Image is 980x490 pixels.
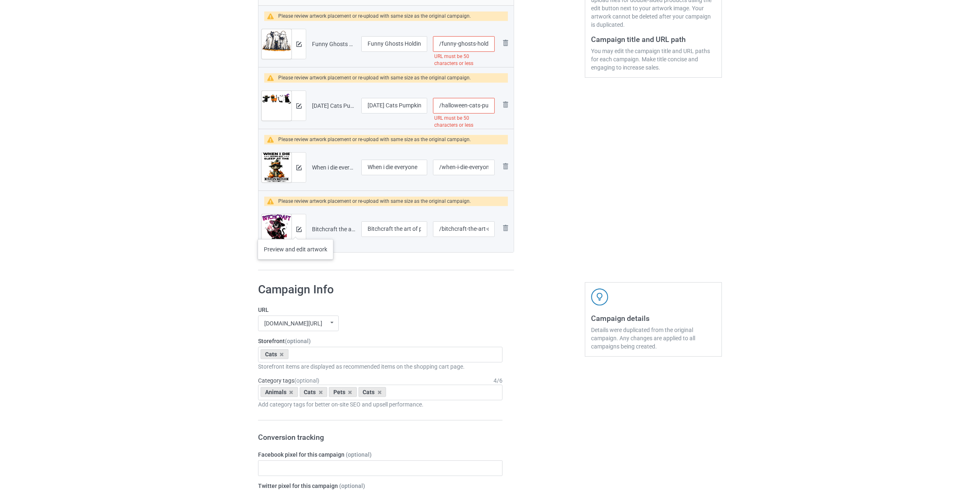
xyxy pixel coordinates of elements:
img: svg+xml;base64,PD94bWwgdmVyc2lvbj0iMS4wIiBlbmNvZGluZz0iVVRGLTgiPz4KPHN2ZyB3aWR0aD0iMjhweCIgaGVpZ2... [500,223,510,233]
div: When i die everyone.png [312,163,356,172]
img: warning [267,198,278,204]
div: Please review artwork placement or re-upload with same size as the original campaign. [278,197,471,206]
img: original.png [262,91,291,126]
div: Preview and edit artwork [258,239,333,260]
div: Funny Ghosts Holding Black Cats [DATE] Ghost Cat Lovers TShirt.png [312,40,356,48]
div: Please review artwork placement or re-upload with same size as the original campaign. [278,73,471,83]
span: (optional) [285,338,311,344]
div: URL must be 50 characters or less [433,52,495,68]
div: Details were duplicated from the original campaign. Any changes are applied to all campaigns bein... [591,326,716,351]
img: svg+xml;base64,PD94bWwgdmVyc2lvbj0iMS4wIiBlbmNvZGluZz0iVVRGLTgiPz4KPHN2ZyB3aWR0aD0iMTRweCIgaGVpZ2... [296,103,302,109]
label: Facebook pixel for this campaign [258,451,503,459]
img: svg+xml;base64,PD94bWwgdmVyc2lvbj0iMS4wIiBlbmNvZGluZz0iVVRGLTgiPz4KPHN2ZyB3aWR0aD0iMTRweCIgaGVpZ2... [296,165,302,170]
div: Pets [329,387,357,397]
img: original.png [262,214,291,250]
img: svg+xml;base64,PD94bWwgdmVyc2lvbj0iMS4wIiBlbmNvZGluZz0iVVRGLTgiPz4KPHN2ZyB3aWR0aD0iMTRweCIgaGVpZ2... [296,42,302,47]
img: svg+xml;base64,PD94bWwgdmVyc2lvbj0iMS4wIiBlbmNvZGluZz0iVVRGLTgiPz4KPHN2ZyB3aWR0aD0iMjhweCIgaGVpZ2... [500,38,510,48]
div: Cats [261,349,289,359]
div: URL must be 50 characters or less [433,114,495,130]
label: Category tags [258,376,319,385]
div: Animals [261,387,298,397]
div: Storefront items are displayed as recommended items on the shopping cart page. [258,362,503,371]
img: warning [267,75,278,81]
img: warning [267,13,278,19]
div: [DOMAIN_NAME][URL] [264,320,322,326]
div: 4 / 6 [493,376,503,385]
img: svg+xml;base64,PD94bWwgdmVyc2lvbj0iMS4wIiBlbmNvZGluZz0iVVRGLTgiPz4KPHN2ZyB3aWR0aD0iMjhweCIgaGVpZ2... [500,161,510,171]
label: Storefront [258,337,503,345]
img: svg+xml;base64,PD94bWwgdmVyc2lvbj0iMS4wIiBlbmNvZGluZz0iVVRGLTgiPz4KPHN2ZyB3aWR0aD0iNDJweCIgaGVpZ2... [591,288,608,306]
span: (optional) [294,377,319,384]
h3: Campaign title and URL path [591,35,716,44]
img: svg+xml;base64,PD94bWwgdmVyc2lvbj0iMS4wIiBlbmNvZGluZz0iVVRGLTgiPz4KPHN2ZyB3aWR0aD0iMTRweCIgaGVpZ2... [296,227,302,232]
div: Bitchcraft the art of pissing.png [312,225,356,233]
div: Cats [358,387,386,397]
span: (optional) [339,483,365,489]
div: You may edit the campaign title and URL paths for each campaign. Make title concise and engaging ... [591,47,716,72]
h3: Campaign details [591,314,716,323]
h3: Conversion tracking [258,432,503,442]
div: [DATE] Cats Pumpkin Ghost Witch Costume Girls Kids Women TShirt.png [312,102,356,110]
img: original.png [262,153,291,188]
div: Please review artwork placement or re-upload with same size as the original campaign. [278,12,471,21]
span: (optional) [346,451,372,458]
label: Twitter pixel for this campaign [258,482,503,490]
h1: Campaign Info [258,282,503,297]
img: original.png [262,29,291,65]
img: svg+xml;base64,PD94bWwgdmVyc2lvbj0iMS4wIiBlbmNvZGluZz0iVVRGLTgiPz4KPHN2ZyB3aWR0aD0iMjhweCIgaGVpZ2... [500,100,510,109]
img: warning [267,137,278,143]
div: Cats [300,387,328,397]
div: Add category tags for better on-site SEO and upsell performance. [258,400,503,409]
div: Please review artwork placement or re-upload with same size as the original campaign. [278,135,471,144]
label: URL [258,306,503,314]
